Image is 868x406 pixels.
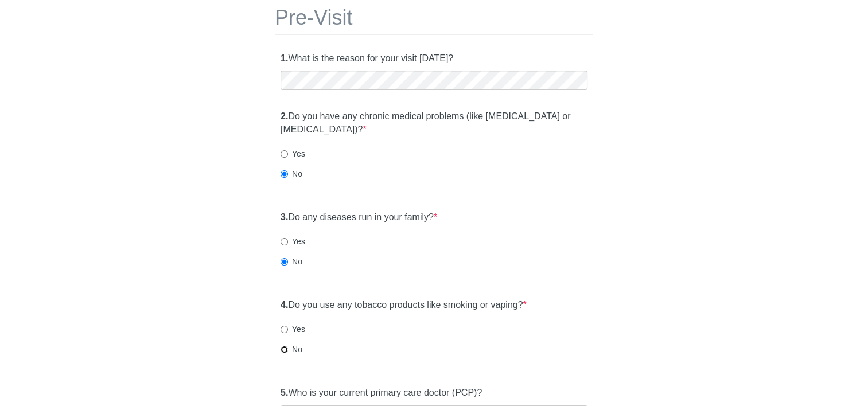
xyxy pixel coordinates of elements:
strong: 4. [281,300,288,310]
strong: 3. [281,212,288,222]
strong: 2. [281,111,288,121]
label: No [281,168,302,179]
label: Do you have any chronic medical problems (like [MEDICAL_DATA] or [MEDICAL_DATA])? [281,110,587,136]
label: Do you use any tobacco products like smoking or vaping? [281,299,527,312]
label: No [281,256,302,267]
input: Yes [281,150,288,158]
strong: 5. [281,388,288,397]
label: Yes [281,148,305,159]
label: Yes [281,236,305,247]
input: No [281,258,288,266]
input: No [281,346,288,353]
label: What is the reason for your visit [DATE]? [281,52,453,65]
strong: 1. [281,53,288,63]
label: Do any diseases run in your family? [281,211,437,224]
label: Yes [281,323,305,335]
label: Who is your current primary care doctor (PCP)? [281,387,482,400]
label: No [281,343,302,355]
h1: Pre-Visit [275,6,593,35]
input: Yes [281,326,288,333]
input: Yes [281,238,288,245]
input: No [281,170,288,178]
